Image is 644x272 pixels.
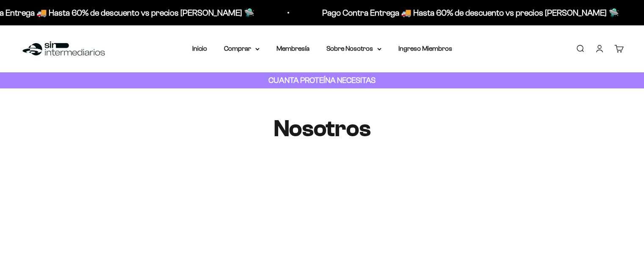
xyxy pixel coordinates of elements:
summary: Comprar [224,43,260,54]
strong: CUANTA PROTEÍNA NECESITAS [268,76,376,85]
a: Inicio [192,45,207,52]
summary: Sobre Nosotros [326,43,381,54]
p: Pago Contra Entrega 🚚 Hasta 60% de descuento vs precios [PERSON_NAME] 🛸 [321,6,618,19]
a: Ingreso Miembros [398,45,452,52]
a: Membresía [276,45,310,52]
h1: Nosotros [170,115,475,142]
